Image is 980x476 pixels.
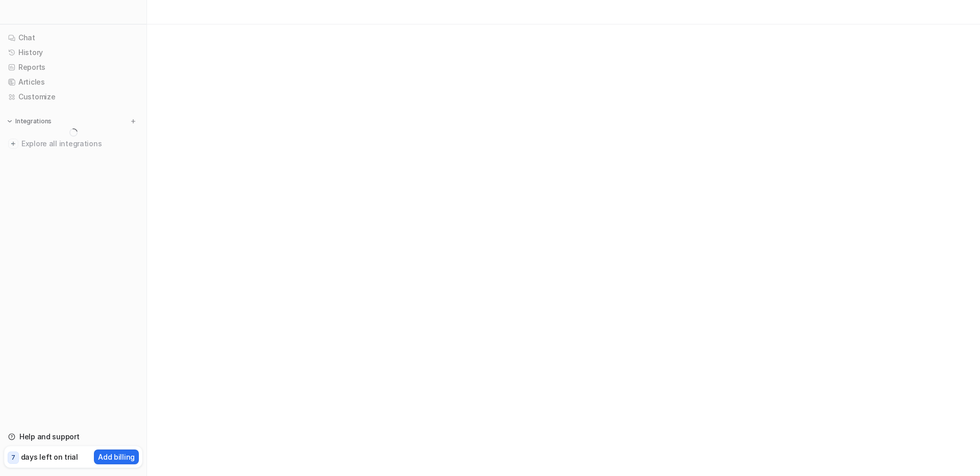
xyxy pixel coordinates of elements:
[94,449,139,464] button: Add billing
[8,139,18,149] img: explore all integrations
[4,137,142,151] a: Explore all integrations
[6,118,13,125] img: expand menu
[15,117,52,125] p: Integrations
[4,45,142,60] a: History
[4,430,142,444] a: Help and support
[130,118,137,125] img: menu_add.svg
[98,452,135,462] p: Add billing
[4,116,55,126] button: Integrations
[4,31,142,45] a: Chat
[4,75,142,89] a: Articles
[4,90,142,104] a: Customize
[11,453,15,462] p: 7
[4,60,142,74] a: Reports
[21,452,78,462] p: days left on trial
[21,136,138,152] span: Explore all integrations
